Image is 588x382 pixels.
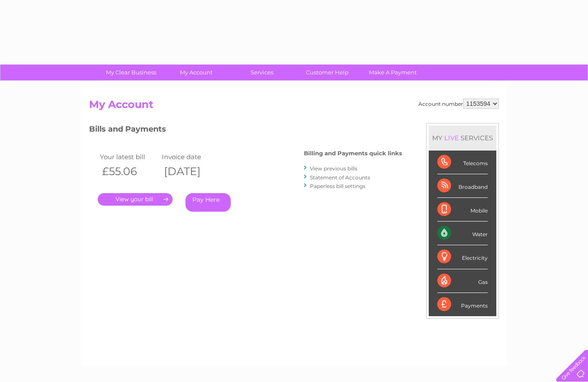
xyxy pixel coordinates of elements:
a: Paperless bill settings [310,183,365,189]
h3: Bills and Payments [89,123,402,138]
a: Services [226,65,297,80]
th: £55.06 [98,163,160,180]
div: Broadband [437,174,488,198]
td: Invoice date [160,151,222,163]
h2: My Account [89,99,499,115]
a: . [98,193,173,206]
div: LIVE [443,134,461,142]
a: My Account [161,65,232,80]
a: My Clear Business [96,65,167,80]
a: Statement of Accounts [310,174,370,181]
div: Payments [437,293,488,316]
a: Pay Here [186,193,231,212]
div: Mobile [437,198,488,222]
div: Water [437,222,488,245]
div: Account number [418,99,499,109]
a: Make A Payment [357,65,428,80]
a: Customer Help [292,65,363,80]
h4: Billing and Payments quick links [304,150,402,157]
td: Your latest bill [98,151,160,163]
a: View previous bills [310,165,357,172]
div: MY SERVICES [429,126,496,150]
div: Electricity [437,245,488,269]
div: Gas [437,269,488,293]
th: [DATE] [160,163,222,180]
div: Telecoms [437,151,488,174]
